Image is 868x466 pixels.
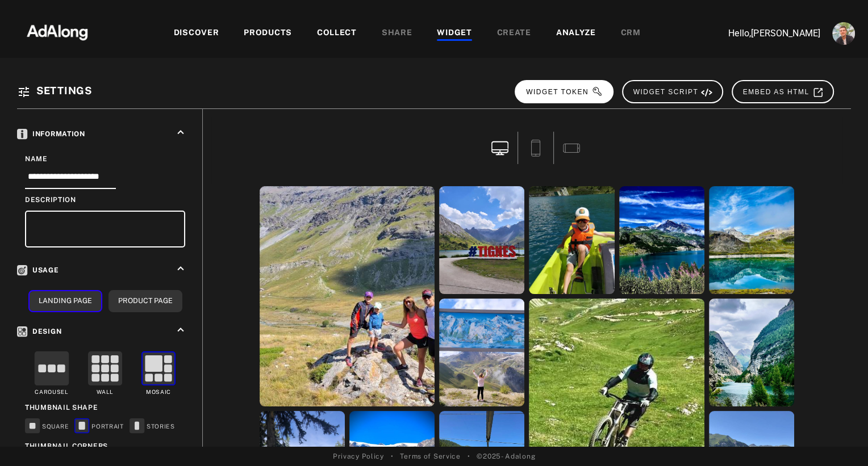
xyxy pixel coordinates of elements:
div: ANALYZE [556,27,596,40]
a: Terms of Service [400,451,460,461]
i: keyboard_arrow_up [174,262,187,275]
div: DISCOVER [174,27,219,40]
span: Design [17,328,61,335]
span: WIDGET SCRIPT [633,88,713,96]
div: Description [25,195,185,205]
button: Landing Page [28,290,102,312]
button: WIDGET SCRIPT [622,80,723,103]
div: PORTRAIT [74,418,124,435]
div: Mosaic [146,388,171,397]
button: EMBED AS HTML [732,80,834,103]
div: WIDGET [437,27,471,40]
div: SQUARE [25,418,69,435]
img: 63233d7d88ed69de3c212112c67096b6.png [7,14,107,48]
div: open the preview of the instagram content created by ludo_lev_triathlon [257,184,437,409]
i: keyboard_arrow_up [174,324,187,336]
span: Usage [17,266,59,274]
div: open the preview of the instagram content created by jepeuxpasjairandonnette [707,296,796,409]
div: open the preview of the instagram content created by clairounet [437,184,527,296]
div: Wall [97,388,114,397]
span: EMBED AS HTML [743,88,824,96]
span: Settings [36,85,92,96]
img: ACg8ocLjEk1irI4XXb49MzUGwa4F_C3PpCyg-3CPbiuLEZrYEA=s96-c [832,22,855,45]
p: Hello, [PERSON_NAME] [707,27,820,40]
button: WIDGET TOKEN [515,80,614,103]
span: • [468,451,470,461]
div: PRODUCTS [244,27,292,40]
div: Thumbnail Shape [25,402,185,413]
a: Privacy Policy [333,451,384,461]
div: CREATE [497,27,531,40]
div: open the preview of the instagram content created by audi_nou [527,184,616,296]
button: Account settings [829,19,858,48]
i: keyboard_arrow_up [174,126,187,138]
span: • [391,451,394,461]
div: STORIES [130,418,175,435]
span: WIDGET TOKEN [526,88,603,96]
span: Information [17,130,85,138]
div: COLLECT [317,27,357,40]
div: open the preview of the instagram content created by jepeuxpasjairandonnette [707,184,796,296]
span: © 2025 - Adalong [477,451,535,461]
button: Product Page [108,290,182,312]
div: CRM [621,27,641,40]
div: Carousel [35,388,69,397]
div: SHARE [382,27,412,40]
div: Name [25,154,185,164]
iframe: Chat Widget [811,412,868,466]
div: open the preview of the instagram content created by clairounet [437,296,527,409]
div: open the preview of the instagram content created by jepeuxpasjairandonnette [617,184,707,296]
